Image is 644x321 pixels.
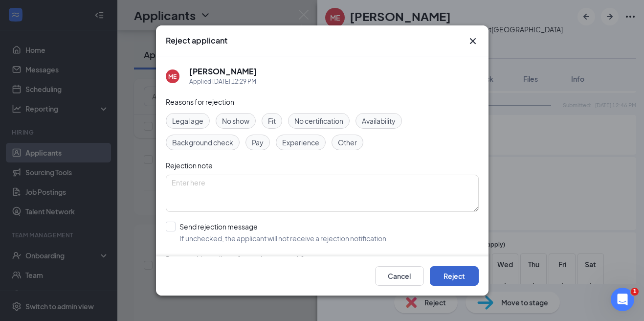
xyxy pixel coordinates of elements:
[189,66,257,77] h5: [PERSON_NAME]
[166,97,234,106] span: Reasons for rejection
[172,137,233,148] span: Background check
[166,161,213,170] span: Rejection note
[430,266,479,286] button: Reject
[631,288,639,296] span: 1
[189,77,257,87] div: Applied [DATE] 12:29 PM
[166,35,227,46] h3: Reject applicant
[611,288,634,311] iframe: Intercom live chat
[172,115,203,126] span: Legal age
[166,254,304,263] span: Remove this applicant from talent network?
[375,266,424,286] button: Cancel
[467,35,479,47] button: Close
[467,35,479,47] svg: Cross
[282,137,319,148] span: Experience
[252,137,264,148] span: Pay
[338,137,357,148] span: Other
[168,72,177,81] div: ME
[222,115,249,126] span: No show
[294,115,343,126] span: No certification
[362,115,396,126] span: Availability
[268,115,276,126] span: Fit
